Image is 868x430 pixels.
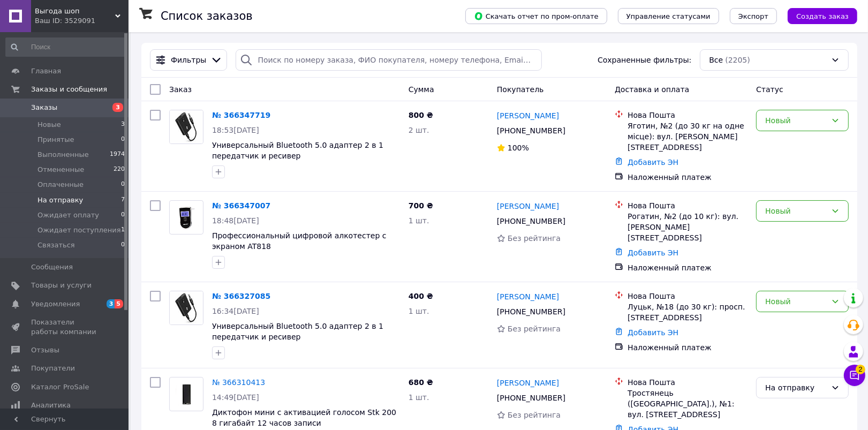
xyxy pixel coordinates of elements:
[508,411,561,419] span: Без рейтинга
[765,205,827,217] div: Новый
[121,180,125,190] span: 0
[212,111,270,119] a: № 366347719
[409,126,429,134] span: 2 шт.
[212,231,387,251] a: Профессиональный цифровой алкотестер с экраном AT818
[31,66,61,76] span: Главная
[212,126,259,134] span: 18:53[DATE]
[212,141,383,160] a: Универсальный Bluetooth 5.0 адаптер 2 в 1 передатчик и ресивер
[508,144,529,152] span: 100%
[212,292,270,300] a: № 366327085
[788,8,857,24] button: Создать заказ
[497,85,544,94] span: Покупатель
[212,378,265,387] a: № 366310413
[37,180,84,190] span: Оплаченные
[31,299,80,309] span: Уведомления
[628,262,748,273] div: Наложенный платеж
[409,216,429,225] span: 1 шт.
[114,165,125,175] span: 220
[497,110,559,121] a: [PERSON_NAME]
[169,110,203,144] a: Фото товару
[121,225,125,235] span: 1
[409,378,433,387] span: 680 ₴
[709,55,723,65] span: Все
[765,296,827,307] div: Новый
[212,216,259,225] span: 18:48[DATE]
[169,85,192,94] span: Заказ
[31,382,89,392] span: Каталог ProSale
[738,12,768,20] span: Экспорт
[170,379,203,409] img: Фото товару
[628,388,748,420] div: Тростянець ([GEOGRAPHIC_DATA].), №1: вул. [STREET_ADDRESS]
[115,299,123,308] span: 5
[465,8,607,24] button: Скачать отчет по пром-оплате
[508,325,561,333] span: Без рейтинга
[31,262,73,272] span: Сообщения
[35,16,129,26] div: Ваш ID: 3529091
[628,342,748,353] div: Наложенный платеж
[37,225,121,235] span: Ожидает поступления
[121,210,125,220] span: 0
[497,307,565,316] span: [PHONE_NUMBER]
[37,165,84,175] span: Отмененные
[765,382,827,394] div: На отправку
[409,307,429,315] span: 1 шт.
[37,135,74,145] span: Принятые
[236,49,541,71] input: Поиск по номеру заказа, ФИО покупателя, номеру телефона, Email, номеру накладной
[628,328,678,337] a: Добавить ЭН
[628,172,748,183] div: Наложенный платеж
[497,217,565,225] span: [PHONE_NUMBER]
[628,158,678,167] a: Добавить ЭН
[409,393,429,402] span: 1 шт.
[474,11,599,21] span: Скачать отчет по пром-оплате
[212,322,383,341] a: Универсальный Bluetooth 5.0 адаптер 2 в 1 передатчик и ресивер
[37,120,61,130] span: Новые
[37,210,99,220] span: Ожидает оплату
[628,301,748,323] div: Луцьк, №18 (до 30 кг): просп. [STREET_ADDRESS]
[497,394,565,402] span: [PHONE_NUMBER]
[112,103,123,112] span: 3
[31,401,71,410] span: Аналитика
[31,345,59,355] span: Отзывы
[170,291,203,325] img: Фото товару
[161,10,253,22] h1: Список заказов
[37,195,83,205] span: На отправку
[730,8,777,24] button: Экспорт
[628,200,748,211] div: Нова Пошта
[628,110,748,120] div: Нова Пошта
[628,248,678,257] a: Добавить ЭН
[212,307,259,315] span: 16:34[DATE]
[169,291,203,325] a: Фото товару
[31,364,75,373] span: Покупатели
[171,55,206,65] span: Фильтры
[31,85,107,94] span: Заказы и сообщения
[169,200,203,235] a: Фото товару
[170,202,203,232] img: Фото товару
[765,115,827,126] div: Новый
[212,408,396,427] a: Диктофон мини с активацией голосом Stk 200 8 гигабайт 12 часов записи
[777,11,857,20] a: Создать заказ
[615,85,689,94] span: Доставка и оплата
[508,234,561,243] span: Без рейтинга
[409,85,434,94] span: Сумма
[628,211,748,243] div: Рогатин, №2 (до 10 кг): вул. [PERSON_NAME][STREET_ADDRESS]
[409,111,433,119] span: 800 ₴
[628,120,748,153] div: Яготин, №2 (до 30 кг на одне місце): вул. [PERSON_NAME][STREET_ADDRESS]
[598,55,691,65] span: Сохраненные фильтры:
[31,318,99,337] span: Показатели работы компании
[121,120,125,130] span: 3
[212,201,270,210] a: № 366347007
[121,135,125,145] span: 0
[497,291,559,302] a: [PERSON_NAME]
[110,150,125,160] span: 1974
[37,150,89,160] span: Выполненные
[628,377,748,388] div: Нова Пошта
[618,8,719,24] button: Управление статусами
[497,378,559,388] a: [PERSON_NAME]
[628,291,748,301] div: Нова Пошта
[627,12,711,20] span: Управление статусами
[5,37,126,57] input: Поиск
